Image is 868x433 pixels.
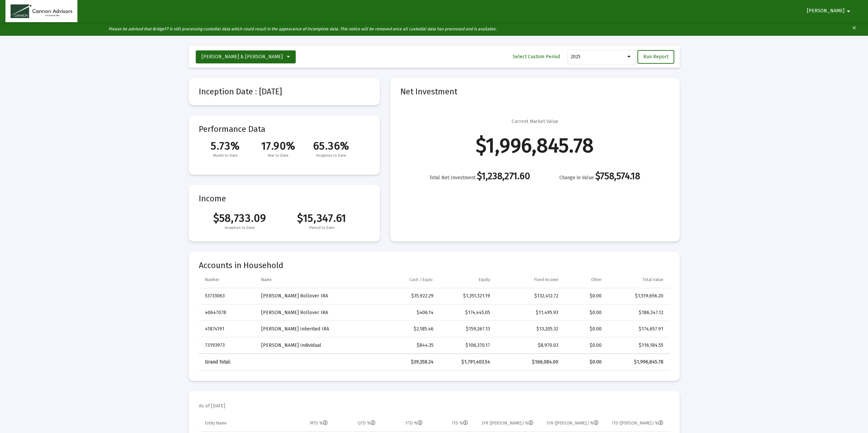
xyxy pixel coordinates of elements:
[261,277,272,282] div: Name
[443,309,490,316] div: $174,445.05
[202,54,283,60] span: [PERSON_NAME] & [PERSON_NAME]
[333,415,380,431] td: Column QTD %
[108,27,497,31] i: Please be advised that BridgeFT is still processing custodial data which could result in the appe...
[199,337,256,354] td: 73193973
[256,337,371,354] td: [PERSON_NAME] Individual
[371,272,438,288] td: Column Cash / Equiv.
[643,54,668,60] span: Run Report
[252,139,305,152] span: 17.90%
[205,420,227,426] div: Entity Name
[559,173,640,181] div: $758,574.18
[429,175,475,181] span: Total Net Investment
[256,321,371,337] td: [PERSON_NAME] Inherited IRA
[429,173,530,181] div: $1,238,271.60
[563,272,606,288] td: Column Other
[591,277,602,282] div: Other
[199,126,370,159] mat-card-title: Performance Data
[568,342,601,349] div: $0.00
[495,272,563,288] td: Column Fixed Income
[427,415,473,431] td: Column ITD %
[310,420,328,426] div: MTD %
[611,309,663,316] div: $186,347.12
[513,54,560,60] span: Select Custom Period
[611,326,663,333] div: $174,657.91
[284,415,333,431] td: Column MTD %
[500,309,558,316] div: $11,495.93
[199,139,252,152] span: 5.73%
[443,342,490,349] div: $106,370.17
[612,420,663,426] div: ITD ([PERSON_NAME].) %
[376,326,433,333] div: $2,185.46
[196,50,296,63] button: [PERSON_NAME] & [PERSON_NAME]
[606,272,670,288] td: Column Total Value
[538,415,603,431] td: Column 5YR (Ann.) %
[376,309,433,316] div: $406.14
[406,420,423,426] div: YTD %
[568,326,601,333] div: $0.00
[199,305,256,321] td: 40647078
[559,175,594,181] span: Change in Value
[571,54,580,60] span: 2025
[380,415,427,431] td: Column YTD %
[199,288,256,305] td: 53733063
[611,293,663,299] div: $1,519,656.20
[452,420,468,426] div: ITD %
[568,359,601,366] div: $0.00
[281,225,363,231] span: Period to Date
[199,262,670,269] mat-card-title: Accounts in Household
[205,359,252,366] div: Grand Total:
[443,326,490,333] div: $159,267.13
[400,88,670,95] mat-card-title: Net Investment
[611,359,663,366] div: $1,996,845.78
[199,272,256,288] td: Column Number
[479,277,490,282] div: Equity
[568,309,601,316] div: $0.00
[281,212,363,225] span: $15,347.61
[500,359,558,366] div: $166,084.00
[358,420,376,426] div: QTD %
[844,4,853,18] mat-icon: arrow_drop_down
[199,225,281,231] span: Inception to Date
[256,288,371,305] td: [PERSON_NAME] Rollover IRA
[376,342,433,349] div: $844.35
[376,293,433,299] div: $35,922.29
[199,415,284,431] td: Column Entity Name
[512,118,558,125] div: Current Market Value
[409,277,433,282] div: Cash / Equiv.
[256,272,371,288] td: Column Name
[643,277,663,282] div: Total Value
[799,4,861,18] button: [PERSON_NAME]
[603,415,670,431] td: Column ITD (Ann.) %
[252,152,305,159] span: Year to Date
[205,277,219,282] div: Number
[500,342,558,349] div: $8,970.03
[482,420,533,426] div: 3YR ([PERSON_NAME].) %
[547,420,599,426] div: 5YR ([PERSON_NAME].) %
[305,139,357,152] span: 65.36%
[199,195,370,202] mat-card-title: Income
[438,272,495,288] td: Column Equity
[199,321,256,337] td: 41874191
[199,403,225,409] mat-card-subtitle: As of [DATE]
[534,277,558,282] div: Fixed Income
[500,326,558,333] div: $13,205.32
[199,272,670,371] div: Data grid
[473,415,538,431] td: Column 3YR (Ann.) %
[199,88,370,95] mat-card-title: Inception Date : [DATE]
[305,152,357,159] span: Inception to Date
[443,359,490,366] div: $1,791,403.54
[199,152,252,159] span: Month to Date
[568,293,601,299] div: $0.00
[637,50,674,64] button: Run Report
[807,8,844,14] span: [PERSON_NAME]
[256,305,371,321] td: [PERSON_NAME] Rollover IRA
[852,24,857,34] mat-icon: clear
[443,293,490,299] div: $1,351,321.19
[376,359,433,366] div: $39,358.24
[500,293,558,299] div: $132,412.72
[476,142,594,149] div: $1,996,845.78
[199,212,281,225] span: $58,733.09
[611,342,663,349] div: $116,184.55
[11,4,72,18] img: Dashboard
